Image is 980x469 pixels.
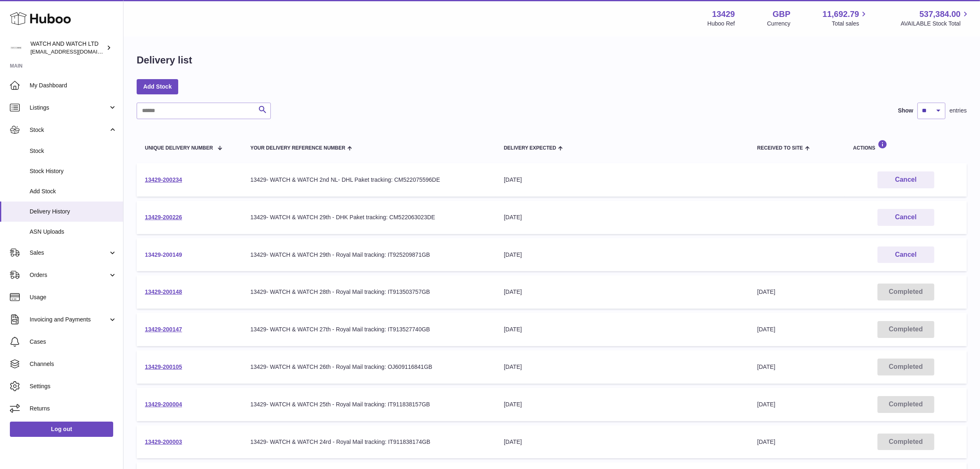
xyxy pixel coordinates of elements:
[137,79,178,94] a: Add Stock
[30,316,108,324] span: Invoicing and Payments
[853,140,959,151] div: Actions
[250,288,487,296] div: 13429- WATCH & WATCH 28th - Royal Mail tracking: IT913503757GB
[832,20,868,28] span: Total sales
[10,422,113,436] a: Log out
[30,167,117,175] span: Stock History
[250,145,345,151] span: Your Delivery Reference Number
[30,104,108,112] span: Listings
[145,326,182,333] a: 13429-200147
[30,48,121,55] span: [EMAIL_ADDRESS][DOMAIN_NAME]
[504,145,556,151] span: Delivery Expected
[30,360,117,368] span: Channels
[950,107,967,115] span: entries
[30,147,117,155] span: Stock
[708,20,735,28] div: Huboo Ref
[30,188,117,195] span: Add Stock
[145,363,182,370] a: 13429-200105
[145,214,182,220] a: 13429-200226
[250,176,487,184] div: 13429- WATCH & WATCH 2nd NL- DHL Paket tracking: CM522075596DE
[757,288,775,295] span: [DATE]
[30,271,108,279] span: Orders
[878,209,934,226] button: Cancel
[757,401,775,408] span: [DATE]
[30,249,108,257] span: Sales
[712,9,735,20] strong: 13429
[822,9,859,20] span: 11,692.79
[250,401,487,408] div: 13429- WATCH & WATCH 25th - Royal Mail tracking: IT911838157GB
[504,176,741,184] div: [DATE]
[30,382,117,390] span: Settings
[504,213,741,221] div: [DATE]
[767,20,791,28] div: Currency
[30,40,105,56] div: WATCH AND WATCH LTD
[757,326,775,333] span: [DATE]
[504,438,741,446] div: [DATE]
[757,145,803,151] span: Received to Site
[757,363,775,370] span: [DATE]
[504,251,741,259] div: [DATE]
[878,171,934,188] button: Cancel
[30,228,117,236] span: ASN Uploads
[145,401,182,408] a: 13429-200004
[250,251,487,259] div: 13429- WATCH & WATCH 29th - Royal Mail tracking: IT925209871GB
[250,438,487,446] div: 13429- WATCH & WATCH 24rd - Royal Mail tracking: IT911838174GB
[919,9,961,20] span: 537,384.00
[901,20,970,28] span: AVAILABLE Stock Total
[137,54,192,67] h1: Delivery list
[30,126,108,134] span: Stock
[30,405,117,413] span: Returns
[250,363,487,371] div: 13429- WATCH & WATCH 26th - Royal Mail tracking: OJ609116841GB
[30,208,117,216] span: Delivery History
[504,288,741,296] div: [DATE]
[145,145,213,151] span: Unique Delivery Number
[250,213,487,221] div: 13429- WATCH & WATCH 29th - DHK Paket tracking: CM522063023DE
[30,293,117,301] span: Usage
[504,363,741,371] div: [DATE]
[757,439,775,445] span: [DATE]
[145,439,182,445] a: 13429-200003
[504,326,741,333] div: [DATE]
[773,9,790,20] strong: GBP
[145,176,182,183] a: 13429-200234
[250,326,487,333] div: 13429- WATCH & WATCH 27th - Royal Mail tracking: IT913527740GB
[878,246,934,263] button: Cancel
[145,288,182,295] a: 13429-200148
[30,338,117,346] span: Cases
[10,42,22,54] img: internalAdmin-13429@internal.huboo.com
[504,401,741,408] div: [DATE]
[30,82,117,89] span: My Dashboard
[822,9,868,28] a: 11,692.79 Total sales
[898,107,913,115] label: Show
[145,251,182,258] a: 13429-200149
[901,9,970,28] a: 537,384.00 AVAILABLE Stock Total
